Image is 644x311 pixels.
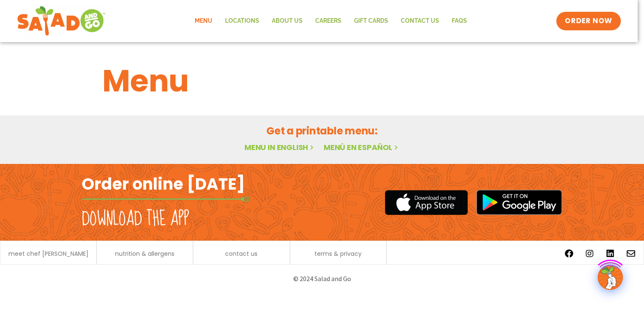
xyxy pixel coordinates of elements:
a: nutrition & allergens [115,251,174,257]
img: google_play [476,190,562,215]
a: About Us [266,11,309,31]
img: new-SAG-logo-768×292 [17,4,106,38]
a: Menu in English [244,142,315,153]
img: appstore [385,189,468,216]
a: contact us [225,251,258,257]
a: FAQs [445,11,473,31]
h2: Order online [DATE] [82,174,245,194]
a: Menú en español [324,142,400,153]
a: Locations [219,11,266,31]
a: meet chef [PERSON_NAME] [8,251,89,257]
nav: Menu [188,11,473,31]
span: ORDER NOW [565,16,612,26]
h2: Download the app [82,207,189,231]
a: Menu [188,11,219,31]
h2: Get a printable menu: [102,123,542,138]
a: terms & privacy [314,251,362,257]
p: © 2024 Salad and Go [86,273,558,284]
img: fork [82,197,250,201]
a: ORDER NOW [556,12,620,30]
a: Careers [309,11,348,31]
a: Contact Us [394,11,445,31]
a: GIFT CARDS [348,11,394,31]
h1: Menu [102,58,542,104]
